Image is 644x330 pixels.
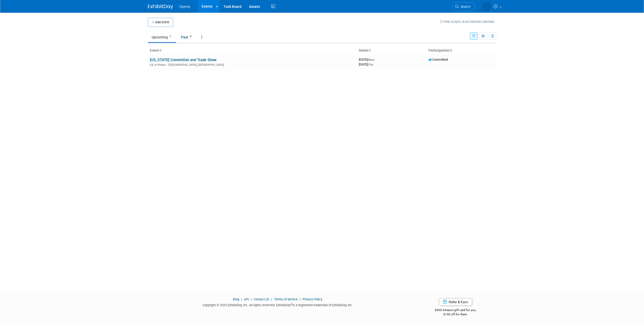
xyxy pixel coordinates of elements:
span: - [375,58,376,61]
a: Past4 [177,32,197,42]
img: Byron Roberts [482,2,491,11]
div: $500 Amazon gift card for you, [415,305,496,316]
th: Event [148,46,357,55]
a: Privacy Policy [303,297,322,301]
img: In-Person Event [150,63,153,66]
a: Sort by Start Date [368,48,371,52]
th: Participation [426,46,496,55]
a: Refer & Earn [439,298,472,306]
a: Sort by Event Name [159,48,162,52]
span: Search [459,5,470,9]
span: Openly [179,5,190,9]
th: Dates [357,46,426,55]
span: 4 [189,35,193,38]
span: | [270,297,273,301]
a: Sort by Participation Type [449,48,452,52]
div: $150 off for them. [415,312,496,317]
span: | [299,297,302,301]
a: Blog [233,297,239,301]
span: | [250,297,253,301]
a: API [244,297,249,301]
span: [DATE] [359,58,376,61]
span: (Wed) [368,58,374,61]
span: 1 [168,35,172,38]
a: How to sync to an external calendar... [440,20,496,24]
a: Search [452,2,475,11]
div: Copyright © 2025 ExhibitDay, Inc. All rights reserved. ExhibitDay is a registered trademark of Ex... [148,302,407,307]
span: | [240,297,243,301]
span: In-Person [154,63,167,67]
span: (Thu) [368,63,373,66]
a: Upcoming1 [148,32,176,42]
a: Terms of Service [274,297,298,301]
a: Contact Us [254,297,269,301]
span: [DATE] [359,62,373,66]
div: [GEOGRAPHIC_DATA], [GEOGRAPHIC_DATA] [150,62,355,67]
button: Add Event [148,18,173,27]
img: ExhibitDay [148,4,173,9]
sup: ® [291,303,292,306]
span: Committed [428,58,448,61]
a: [US_STATE] Convention and Trade Show [150,58,217,62]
